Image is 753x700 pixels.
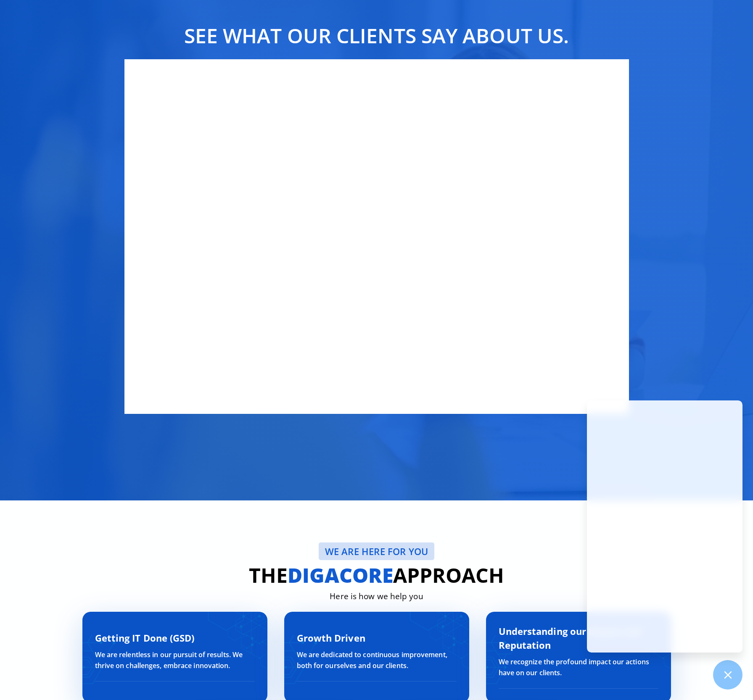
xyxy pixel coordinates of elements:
[587,400,742,653] iframe: Chatgenie Messenger
[124,21,629,51] p: See what our clients say about us.
[74,590,679,603] div: Here is how we help you
[288,561,393,589] strong: digacore
[499,625,642,651] span: Understanding our Impact and Reputation
[319,542,435,560] a: We are here for YOU
[95,649,255,671] p: We are relentless in our pursuit of results. We thrive on challenges, embrace innovation.
[297,632,365,644] span: Growth Driven
[499,656,658,678] p: We recognize the profound impact our actions have on our clients.
[297,649,457,671] p: We are dedicated to continuous improvement, both for ourselves and our clients.
[74,560,679,590] h2: The Approach
[325,547,428,556] span: We are here for YOU
[95,632,195,644] span: Getting IT Done (GSD)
